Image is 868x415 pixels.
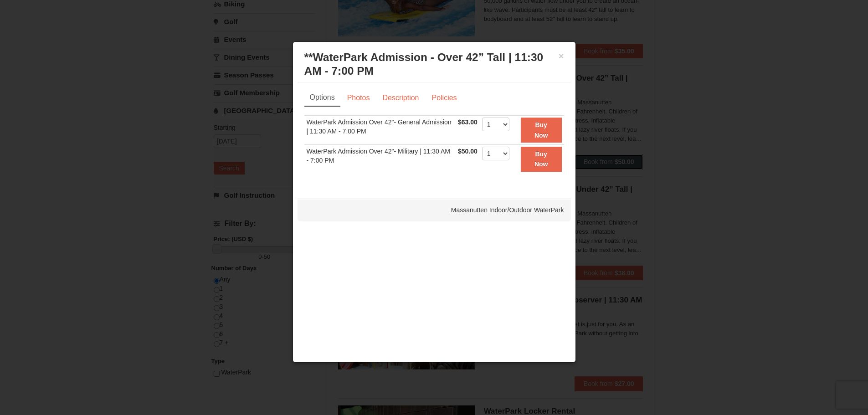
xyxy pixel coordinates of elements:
td: WaterPark Admission Over 42"- Military | 11:30 AM - 7:00 PM [304,144,456,173]
a: Description [376,89,425,107]
span: $63.00 [458,118,478,126]
button: Buy Now [521,147,562,172]
button: Buy Now [521,118,562,143]
strong: Buy Now [534,121,548,138]
span: $50.00 [458,148,478,155]
a: Options [304,89,340,107]
strong: Buy Now [534,150,548,168]
div: Massanutten Indoor/Outdoor WaterPark [298,199,571,221]
button: × [559,51,564,61]
a: Photos [341,89,376,107]
h3: **WaterPark Admission - Over 42” Tall | 11:30 AM - 7:00 PM [304,51,564,78]
td: WaterPark Admission Over 42"- General Admission | 11:30 AM - 7:00 PM [304,116,456,145]
a: Policies [426,89,462,107]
